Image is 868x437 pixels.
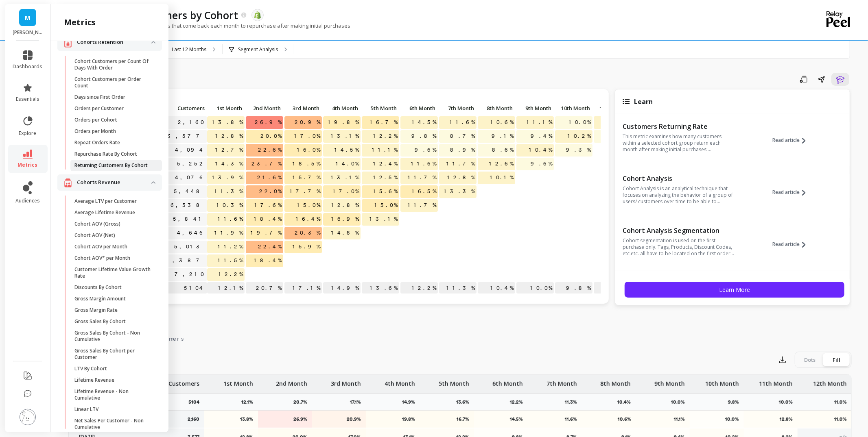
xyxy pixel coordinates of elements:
span: 11.1% [370,144,399,156]
button: Learn More [625,282,844,298]
span: explore [19,130,37,137]
span: Learn [634,97,653,106]
p: 7th Month [439,102,477,114]
div: Toggle SortBy [593,102,632,115]
span: 20.9% [293,116,322,128]
p: Customers [158,102,207,114]
span: 8.7% [448,130,477,142]
p: 9th Month [654,375,685,388]
p: 10.0% [695,416,739,422]
span: 12.8% [600,116,631,128]
div: Toggle SortBy [516,102,555,115]
p: Cohort Customers per Count Of Days With Order [74,58,152,71]
span: 10th Month [557,105,590,111]
span: 9.6% [529,158,554,170]
p: Average LTV per Customer [74,198,137,204]
p: Repurchase Rate By Cohort [74,151,137,157]
p: 10.4% [617,399,636,405]
p: This metric examines how many customers within a selected cohort group return each month after ma... [623,133,735,153]
p: 10.6% [587,416,631,422]
p: 9th Month [516,102,554,114]
span: 18.5% [291,158,322,170]
span: 11.2% [216,241,245,253]
h2: metrics [64,17,96,28]
p: Cohort AOV* per Month [74,255,130,261]
span: 18.4% [252,213,283,225]
p: Gross Sales By Cohort - Non Cumulative [74,330,152,343]
span: 11.1% [525,116,554,128]
span: 15.7% [291,172,322,184]
span: 10.3% [215,199,245,211]
span: 11.6% [409,158,438,170]
p: 9.8% [555,282,593,294]
p: Gross Sales By Cohort [74,318,126,325]
p: 3rd Month [284,102,322,114]
p: Last 12 Months [172,46,206,53]
p: 20.7% [246,282,283,294]
p: Customers Returning Rate [623,122,735,130]
span: 11th Month [595,105,629,111]
img: navigation item icon [64,37,72,48]
p: Cohort AOV (Net) [74,232,115,239]
span: 12.8% [330,199,361,211]
span: 14.3% [214,158,245,170]
span: 12.6% [488,158,515,170]
span: 4th Month [325,105,358,111]
span: 10.1% [488,172,515,184]
span: 12.2% [217,268,245,280]
span: 9.8% [410,130,438,142]
a: 5,841 [171,213,207,225]
span: 14.8% [330,227,361,239]
span: 12.5% [372,172,399,184]
span: 9.3% [564,144,593,156]
p: 5104 [158,282,207,294]
a: 4,646 [175,227,207,239]
p: Repeat Orders Rate [74,139,120,146]
span: 15.0% [295,199,322,211]
p: Gross Sales By Cohort per Customer [74,348,152,361]
p: 12.8% [749,416,793,422]
a: 3,577 [166,130,207,142]
div: Toggle SortBy [400,102,439,115]
p: 5104 [188,399,204,405]
p: Discounts By Cohort [74,284,122,291]
span: 13.1% [368,213,399,225]
p: 13.6% [362,282,399,294]
p: Orders per Month [74,128,116,135]
span: 16.5% [410,185,438,198]
p: 14.9% [323,282,361,294]
p: Cohort AOV per Month [74,244,127,250]
div: Toggle SortBy [323,102,361,115]
p: Cohorts Retention [77,38,151,46]
span: 20.3% [293,227,322,239]
img: down caret icon [151,41,155,43]
span: 17.6% [253,199,283,211]
span: Read article [773,189,800,196]
p: 12.1% [207,282,245,294]
p: Linear LTV [74,406,98,413]
nav: Tabs [68,328,852,347]
p: 10.4% [478,282,515,294]
a: 7,210 [173,268,207,280]
span: 15.0% [373,199,399,211]
p: 12.2% [400,282,438,294]
span: 11.6% [448,116,477,128]
span: 13.9% [210,172,245,184]
span: 14.5% [333,144,361,156]
span: 10.0% [567,116,593,128]
p: 2nd Month [276,375,307,388]
span: 11.7% [406,172,438,184]
p: Average Lifetime Revenue [74,209,135,216]
span: 12.8% [446,172,477,184]
span: 16.4% [294,213,322,225]
img: api.shopify.svg [254,11,261,19]
p: 8th Month [600,375,631,388]
div: Dots [796,353,823,366]
p: 17.1% [284,282,322,294]
span: dashboards [13,63,43,70]
span: 5th Month [363,105,397,111]
span: 20.0% [259,130,283,142]
p: 6th Month [492,375,523,388]
p: 8th Month [478,102,515,114]
p: 13.6% [456,399,474,405]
